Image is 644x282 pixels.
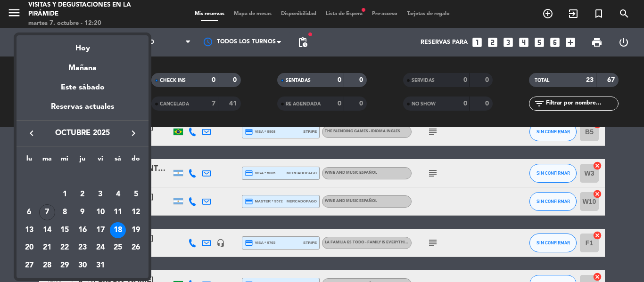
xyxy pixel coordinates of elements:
th: jueves [74,153,91,168]
div: 4 [110,186,126,202]
td: 28 de octubre de 2025 [38,257,56,274]
div: 26 [128,240,144,256]
div: 18 [110,222,126,238]
div: 9 [74,204,91,220]
div: 19 [128,222,144,238]
th: domingo [127,153,145,168]
div: Este sábado [17,74,149,101]
td: 9 de octubre de 2025 [74,203,91,221]
td: 25 de octubre de 2025 [109,239,127,257]
td: 31 de octubre de 2025 [91,257,109,274]
div: 28 [39,258,55,274]
div: 20 [21,240,37,256]
td: 21 de octubre de 2025 [38,239,56,257]
div: 10 [92,204,108,220]
td: 4 de octubre de 2025 [109,186,127,204]
td: OCT. [20,168,145,186]
td: 7 de octubre de 2025 [38,203,56,221]
div: 5 [128,186,144,202]
div: 31 [92,258,108,274]
div: 8 [57,204,73,220]
td: 14 de octubre de 2025 [38,221,56,239]
td: 10 de octubre de 2025 [91,203,109,221]
th: sábado [109,153,127,168]
div: 3 [92,186,108,202]
i: keyboard_arrow_left [26,128,37,139]
div: 6 [21,204,37,220]
td: 16 de octubre de 2025 [74,221,91,239]
td: 11 de octubre de 2025 [109,203,127,221]
div: Reservas actuales [17,101,149,120]
td: 26 de octubre de 2025 [127,239,145,257]
div: 22 [57,240,73,256]
div: 21 [39,240,55,256]
td: 15 de octubre de 2025 [56,221,74,239]
td: 29 de octubre de 2025 [56,257,74,274]
td: 23 de octubre de 2025 [74,239,91,257]
td: 19 de octubre de 2025 [127,221,145,239]
td: 27 de octubre de 2025 [20,257,38,274]
th: viernes [91,153,109,168]
td: 18 de octubre de 2025 [109,221,127,239]
div: 15 [57,222,73,238]
button: keyboard_arrow_left [23,127,40,139]
td: 2 de octubre de 2025 [74,186,91,204]
td: 20 de octubre de 2025 [20,239,38,257]
td: 12 de octubre de 2025 [127,203,145,221]
div: 14 [39,222,55,238]
div: 2 [74,186,91,202]
div: 29 [57,258,73,274]
td: 30 de octubre de 2025 [74,257,91,274]
div: Mañana [17,55,149,74]
td: 13 de octubre de 2025 [20,221,38,239]
button: keyboard_arrow_right [125,127,142,139]
div: 7 [39,204,55,220]
td: 17 de octubre de 2025 [91,221,109,239]
div: 13 [21,222,37,238]
th: martes [38,153,56,168]
td: 8 de octubre de 2025 [56,203,74,221]
td: 22 de octubre de 2025 [56,239,74,257]
span: octubre 2025 [40,127,125,139]
div: 25 [110,240,126,256]
th: lunes [20,153,38,168]
td: 1 de octubre de 2025 [56,186,74,204]
div: 24 [92,240,108,256]
td: 24 de octubre de 2025 [91,239,109,257]
div: 12 [128,204,144,220]
td: 6 de octubre de 2025 [20,203,38,221]
td: 3 de octubre de 2025 [91,186,109,204]
div: 17 [92,222,108,238]
td: 5 de octubre de 2025 [127,186,145,204]
div: 1 [57,186,73,202]
i: keyboard_arrow_right [128,128,139,139]
div: 23 [74,240,91,256]
div: 27 [21,258,37,274]
div: 16 [74,222,91,238]
th: miércoles [56,153,74,168]
div: 30 [74,258,91,274]
div: Hoy [17,35,149,55]
div: 11 [110,204,126,220]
